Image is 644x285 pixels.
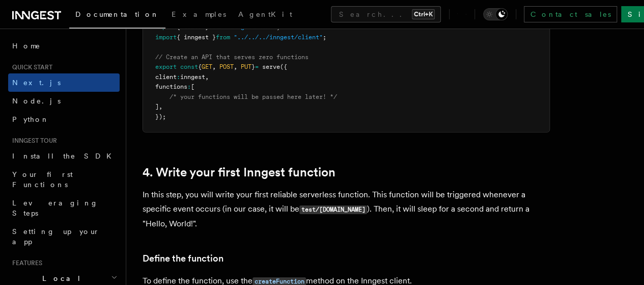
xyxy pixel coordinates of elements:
[155,63,177,70] span: export
[412,9,435,19] kbd: Ctrl+K
[8,194,120,222] a: Leveraging Steps
[8,63,52,71] span: Quick start
[8,222,120,251] a: Setting up your app
[12,227,100,246] span: Setting up your app
[8,259,42,267] span: Features
[143,188,550,231] p: In this step, you will write your first reliable serverless function. This function will be trigg...
[172,10,226,18] span: Examples
[155,83,187,90] span: functions
[12,152,118,160] span: Install the SDK
[155,103,159,110] span: ]
[155,73,177,81] span: client
[8,73,120,92] a: Next.js
[12,41,41,51] span: Home
[198,63,202,70] span: {
[232,3,298,28] a: AgentKit
[191,83,194,90] span: [
[180,73,205,81] span: inngest
[262,63,280,70] span: serve
[219,63,234,70] span: POST
[8,92,120,110] a: Node.js
[155,113,166,120] span: });
[180,63,198,70] span: const
[251,63,255,70] span: }
[159,103,162,110] span: ,
[202,63,212,70] span: GET
[205,73,209,81] span: ,
[323,34,326,41] span: ;
[12,170,73,189] span: Your first Functions
[8,37,120,55] a: Home
[331,6,441,22] button: Search...Ctrl+K
[12,199,98,217] span: Leveraging Steps
[8,110,120,128] a: Python
[177,73,180,81] span: :
[212,63,216,70] span: ,
[170,93,337,100] span: /* your functions will be passed here later! */
[238,10,292,18] span: AgentKit
[69,3,165,29] a: Documentation
[524,6,617,22] a: Contact sales
[8,137,57,145] span: Inngest tour
[216,34,230,41] span: from
[483,8,508,20] button: Toggle dark mode
[8,147,120,165] a: Install the SDK
[177,34,216,41] span: { inngest }
[165,3,232,28] a: Examples
[241,63,251,70] span: PUT
[155,34,177,41] span: import
[143,165,335,179] a: 4. Write your first Inngest function
[143,251,223,266] a: Define the function
[187,83,191,90] span: :
[12,79,61,87] span: Next.js
[155,54,309,61] span: // Create an API that serves zero functions
[75,10,159,18] span: Documentation
[234,63,237,70] span: ,
[234,34,323,41] span: "../../../inngest/client"
[299,205,367,214] code: test/[DOMAIN_NAME]
[280,63,287,70] span: ({
[12,115,49,123] span: Python
[8,165,120,194] a: Your first Functions
[12,97,61,105] span: Node.js
[255,63,259,70] span: =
